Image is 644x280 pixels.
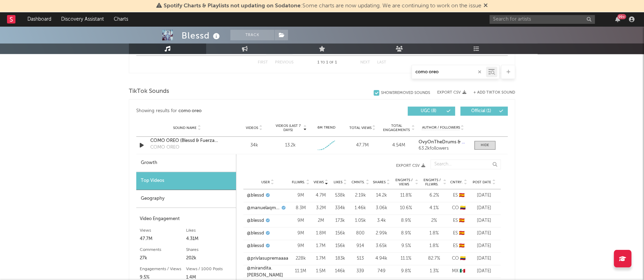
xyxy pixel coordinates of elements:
[150,137,224,144] div: COMO OREO (Blessd & Fuerza Regida)
[484,3,488,9] span: Dismiss
[186,254,232,262] div: 202k
[460,206,466,210] span: 🇨🇴
[140,226,186,235] div: Views
[136,107,322,116] div: Showing results for
[360,61,370,64] button: Next
[308,59,346,67] div: 1 1 1
[471,268,497,275] div: [DATE]
[422,243,446,250] div: 1.8 %
[247,255,288,262] a: @privlasupremaaaa
[460,269,465,273] span: 🇲🇽
[422,125,460,130] span: Author / Followers
[332,255,348,262] div: 183k
[247,265,288,279] a: @mirandita.[PERSON_NAME]
[450,180,463,184] span: Cntry.
[292,217,309,224] div: 9M
[173,126,197,130] span: Sound Name
[373,205,390,212] div: 3.06k
[136,172,236,190] div: Top Videos
[351,205,369,212] div: 1.46k
[247,192,264,199] a: @blessd
[351,268,369,275] div: 339
[313,192,329,199] div: 4.7M
[450,243,467,250] div: ES
[394,230,418,237] div: 8.9 %
[419,146,467,151] div: 63.2k followers
[373,243,390,250] div: 3.65k
[186,246,232,254] div: Shares
[615,16,620,22] button: 99+
[351,180,365,184] span: Cmnts.
[247,205,280,212] a: @manuelaqm__
[246,126,258,130] span: Videos
[313,205,329,212] div: 3.2M
[450,205,467,212] div: CO
[332,192,348,199] div: 538k
[459,244,465,248] span: 🇪🇸
[258,61,268,64] button: First
[450,217,467,224] div: ES
[310,125,343,130] div: 6M Trend
[346,142,379,149] div: 47.7M
[422,230,446,237] div: 1.8 %
[382,142,415,149] div: 4.54M
[140,235,186,243] div: 47.7M
[473,180,491,184] span: Post Date
[351,243,369,250] div: 914
[422,268,446,275] div: 1.3 %
[351,217,369,224] div: 1.05k
[129,87,169,96] span: TikTok Sounds
[422,217,446,224] div: 2 %
[332,268,348,275] div: 146k
[292,268,309,275] div: 11.1M
[471,255,497,262] div: [DATE]
[351,192,369,199] div: 2.19k
[182,30,222,41] div: Blessd
[186,265,232,273] div: Views / 1000 Posts
[373,255,390,262] div: 4.94k
[164,3,481,9] span: : Some charts are now updating. We are continuing to work on the issue
[377,61,386,64] button: Last
[422,205,446,212] div: 4.1 %
[422,255,446,262] div: 82.7 %
[274,124,302,132] span: Videos (last 7 days)
[329,61,334,64] span: of
[313,268,329,275] div: 1.5M
[292,205,309,212] div: 8.3M
[471,243,497,250] div: [DATE]
[450,255,467,262] div: CO
[459,193,465,198] span: 🇪🇸
[394,205,418,212] div: 10.6 %
[471,217,497,224] div: [DATE]
[412,109,445,113] span: UGC ( 8 )
[321,61,325,64] span: to
[459,231,465,235] span: 🇪🇸
[285,142,295,149] div: 13.2k
[394,268,418,275] div: 9.8 %
[459,218,465,223] span: 🇪🇸
[412,69,486,75] input: Search by song name or URL
[471,205,497,212] div: [DATE]
[471,230,497,237] div: [DATE]
[408,107,455,116] button: UGC(8)
[313,243,329,250] div: 1.7M
[473,91,515,95] button: + Add TikTok Sound
[292,192,309,199] div: 9M
[275,61,294,64] button: Previous
[238,142,270,149] div: 34k
[178,107,202,115] div: como oreo
[261,180,270,184] span: User
[332,217,348,224] div: 173k
[292,230,309,237] div: 9M
[247,230,264,237] a: @blessd
[466,91,515,95] button: + Add TikTok Sound
[250,164,425,168] button: Export CSV
[422,192,446,199] div: 6.2 %
[373,180,386,184] span: Shares
[465,109,497,113] span: Official ( 1 )
[382,124,411,132] span: Total Engagements
[292,255,309,262] div: 228k
[460,256,466,261] span: 🇨🇴
[450,230,467,237] div: ES
[247,217,264,224] a: @blessd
